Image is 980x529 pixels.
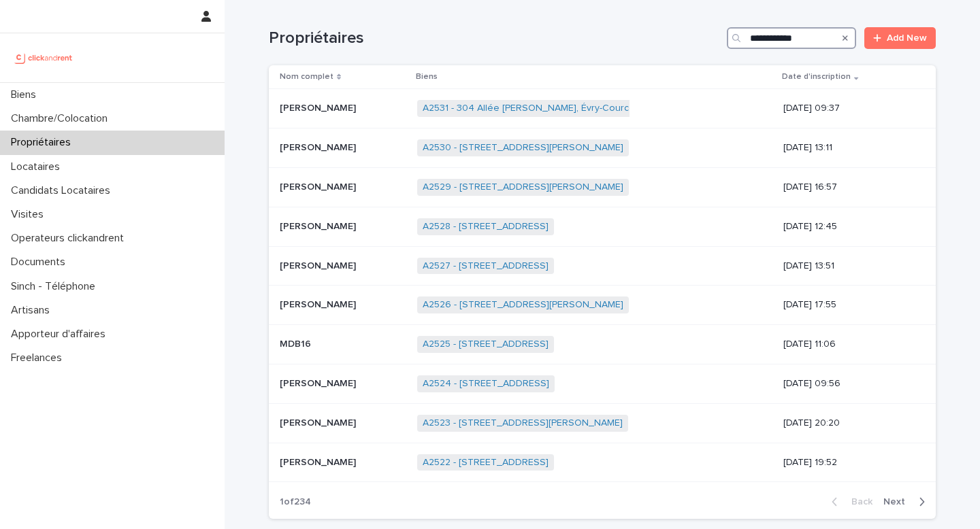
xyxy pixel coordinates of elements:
[821,496,878,508] button: Back
[269,246,936,286] tr: [PERSON_NAME][PERSON_NAME] A2527 - [STREET_ADDRESS] [DATE] 13:51
[783,182,914,193] p: [DATE] 16:57
[5,232,135,245] p: Operateurs clickandrent
[269,167,936,207] tr: [PERSON_NAME][PERSON_NAME] A2529 - [STREET_ADDRESS][PERSON_NAME] [DATE] 16:57
[280,69,333,84] p: Nom complet
[5,160,71,173] p: Locataires
[423,142,623,154] a: A2530 - [STREET_ADDRESS][PERSON_NAME]
[783,103,914,114] p: [DATE] 09:37
[5,88,47,101] p: Biens
[423,182,623,193] a: A2529 - [STREET_ADDRESS][PERSON_NAME]
[423,339,549,350] a: A2525 - [STREET_ADDRESS]
[843,497,872,507] span: Back
[269,207,936,246] tr: [PERSON_NAME][PERSON_NAME] A2528 - [STREET_ADDRESS] [DATE] 12:45
[280,100,359,114] p: [PERSON_NAME]
[5,280,106,293] p: Sinch - Téléphone
[280,336,314,350] p: MDB16
[423,221,549,233] a: A2528 - [STREET_ADDRESS]
[269,403,936,443] tr: [PERSON_NAME][PERSON_NAME] A2523 - [STREET_ADDRESS][PERSON_NAME] [DATE] 20:20
[269,364,936,403] tr: [PERSON_NAME][PERSON_NAME] A2524 - [STREET_ADDRESS] [DATE] 09:56
[887,33,927,43] span: Add New
[280,296,359,311] p: [PERSON_NAME]
[423,417,623,429] a: A2523 - [STREET_ADDRESS][PERSON_NAME]
[423,103,702,114] a: A2531 - 304 Allée [PERSON_NAME], Évry-Courcouronnes 91000
[783,378,914,390] p: [DATE] 09:56
[783,457,914,468] p: [DATE] 19:52
[783,221,914,233] p: [DATE] 12:45
[783,260,914,272] p: [DATE] 13:51
[783,299,914,311] p: [DATE] 17:55
[280,218,359,233] p: [PERSON_NAME]
[280,375,359,390] p: [PERSON_NAME]
[269,443,936,482] tr: [PERSON_NAME][PERSON_NAME] A2522 - [STREET_ADDRESS] [DATE] 19:52
[783,417,914,429] p: [DATE] 20:20
[423,299,623,311] a: A2526 - [STREET_ADDRESS][PERSON_NAME]
[878,496,936,508] button: Next
[416,69,438,84] p: Biens
[280,415,359,429] p: [PERSON_NAME]
[864,27,936,49] a: Add New
[269,129,936,168] tr: [PERSON_NAME][PERSON_NAME] A2530 - [STREET_ADDRESS][PERSON_NAME] [DATE] 13:11
[5,208,54,221] p: Visites
[782,69,851,84] p: Date d'inscription
[423,260,549,272] a: A2527 - [STREET_ADDRESS]
[783,339,914,350] p: [DATE] 11:06
[280,258,359,272] p: [PERSON_NAME]
[883,497,913,507] span: Next
[5,328,116,341] p: Apporteur d'affaires
[280,139,359,154] p: [PERSON_NAME]
[269,89,936,129] tr: [PERSON_NAME][PERSON_NAME] A2531 - 304 Allée [PERSON_NAME], Évry-Courcouronnes 91000 [DATE] 09:37
[5,352,73,364] p: Freelances
[423,457,549,468] a: A2522 - [STREET_ADDRESS]
[269,286,936,325] tr: [PERSON_NAME][PERSON_NAME] A2526 - [STREET_ADDRESS][PERSON_NAME] [DATE] 17:55
[269,485,322,519] p: 1 of 234
[269,29,721,48] h1: Propriétaires
[269,325,936,364] tr: MDB16MDB16 A2525 - [STREET_ADDRESS] [DATE] 11:06
[423,378,549,390] a: A2524 - [STREET_ADDRESS]
[5,256,76,269] p: Documents
[5,184,121,197] p: Candidats Locataires
[727,27,856,49] input: Search
[5,136,82,149] p: Propriétaires
[11,44,77,71] img: UCB0brd3T0yccxBKYDjQ
[783,142,914,154] p: [DATE] 13:11
[5,112,118,125] p: Chambre/Colocation
[280,454,359,468] p: [PERSON_NAME]
[5,304,61,317] p: Artisans
[280,179,359,193] p: [PERSON_NAME]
